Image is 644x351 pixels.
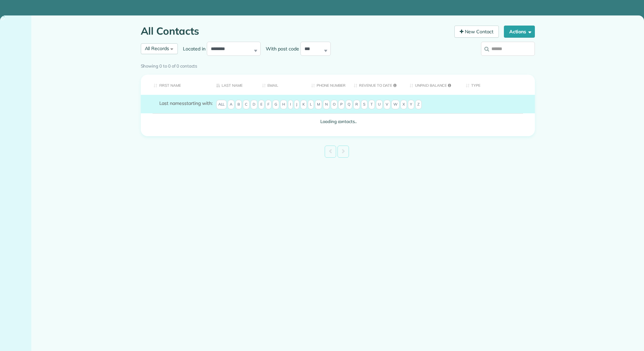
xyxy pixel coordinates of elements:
[261,45,300,52] label: With post code
[159,100,185,106] span: Last names
[257,75,306,95] th: Email: activate to sort column ascending
[308,100,314,109] span: L
[346,100,352,109] span: Q
[159,100,213,107] label: starting with:
[315,100,322,109] span: M
[235,100,242,109] span: B
[368,100,375,109] span: T
[141,26,450,37] h1: All Contacts
[265,100,271,109] span: F
[504,26,535,38] button: Actions
[391,100,399,109] span: W
[461,75,535,95] th: Type: activate to sort column ascending
[280,100,287,109] span: H
[216,100,227,109] span: All
[294,100,299,109] span: J
[384,100,390,109] span: V
[141,75,212,95] th: First Name: activate to sort column ascending
[331,100,337,109] span: O
[243,100,250,109] span: C
[376,100,383,109] span: U
[300,100,307,109] span: K
[178,45,207,52] label: Located in
[323,100,330,109] span: N
[258,100,264,109] span: E
[145,45,169,51] span: All Records
[251,100,257,109] span: D
[400,100,407,109] span: X
[415,100,422,109] span: Z
[349,75,405,95] th: Revenue to Date: activate to sort column ascending
[361,100,367,109] span: S
[141,113,535,130] td: Loading contacts..
[353,100,360,109] span: R
[228,100,234,109] span: A
[141,60,535,70] div: Showing 0 to 0 of 0 contacts
[272,100,279,109] span: G
[405,75,461,95] th: Unpaid Balance: activate to sort column ascending
[288,100,293,109] span: I
[211,75,257,95] th: Last Name: activate to sort column descending
[408,100,414,109] span: Y
[338,100,345,109] span: P
[306,75,349,95] th: Phone number: activate to sort column ascending
[454,26,499,38] a: New Contact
